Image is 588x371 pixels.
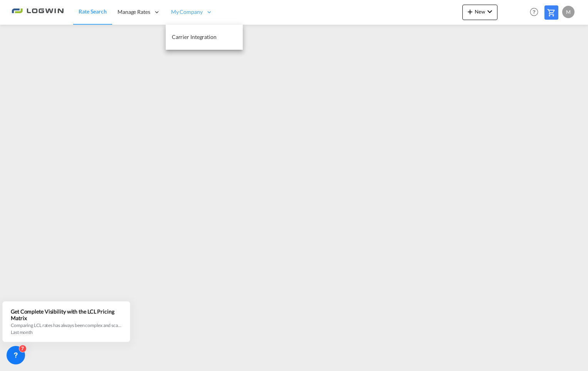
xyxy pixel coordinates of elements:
[562,6,575,18] div: M
[118,8,150,16] span: Manage Rates
[485,7,494,16] md-icon: icon-chevron-down
[12,3,64,21] img: 2761ae10d95411efa20a1f5e0282d2d7.png
[465,7,475,16] md-icon: icon-plus 400-fg
[172,34,217,40] span: Carrier Integration
[171,8,203,16] span: My Company
[465,8,494,15] span: New
[166,25,243,50] a: Carrier Integration
[79,8,107,15] span: Rate Search
[528,5,544,19] div: Help
[462,5,497,20] button: icon-plus 400-fgNewicon-chevron-down
[528,5,541,19] span: Help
